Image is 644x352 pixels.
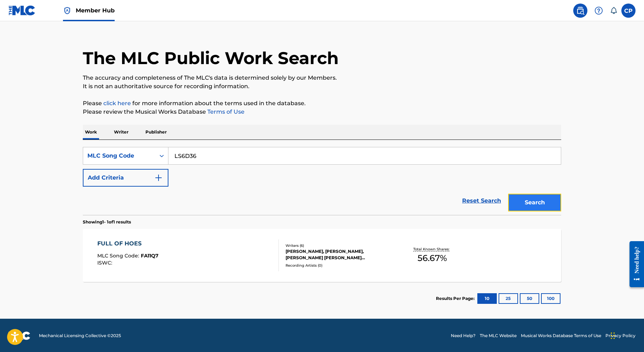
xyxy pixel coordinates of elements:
[520,293,539,304] button: 50
[573,4,587,18] a: Public Search
[83,147,561,215] form: Search Form
[97,260,114,266] span: ISWC :
[624,236,644,293] iframe: Resource Center
[611,325,615,346] div: Drag
[83,229,561,282] a: FULL OF HOESMLC Song Code:FA11Q7ISWC:Writers (6)[PERSON_NAME], [PERSON_NAME], [PERSON_NAME] [PERS...
[592,4,606,18] div: Help
[451,333,476,339] a: Need Help?
[83,47,339,69] h1: The MLC Public Work Search
[8,5,36,16] img: MLC Logo
[436,295,476,302] p: Results Per Page:
[83,99,561,108] p: Please for more information about the terms used in the database.
[63,6,71,15] img: Top Rightsholder
[609,318,644,352] iframe: Chat Widget
[480,333,517,339] a: The MLC Website
[610,7,617,14] div: Notifications
[206,108,245,115] a: Terms of Use
[141,252,159,259] span: FA11Q7
[83,169,168,187] button: Add Criteria
[286,243,392,248] div: Writers ( 6 )
[541,293,560,304] button: 100
[508,194,561,211] button: Search
[39,333,121,339] span: Mechanical Licensing Collective © 2025
[8,331,30,340] img: logo
[76,6,115,15] span: Member Hub
[286,248,392,261] div: [PERSON_NAME], [PERSON_NAME], [PERSON_NAME] [PERSON_NAME] [PERSON_NAME] [PERSON_NAME], [PERSON_NA...
[576,6,585,15] img: search
[413,246,451,252] p: Total Known Shares:
[143,125,169,140] p: Publisher
[97,252,141,259] span: MLC Song Code :
[521,333,601,339] a: Musical Works Database Terms of Use
[103,100,131,107] a: click here
[499,293,518,304] button: 25
[418,252,447,265] span: 56.67 %
[594,6,603,15] img: help
[286,263,392,268] div: Recording Artists ( 0 )
[83,82,561,91] p: It is not an authoritative source for recording information.
[605,333,636,339] a: Privacy Policy
[154,174,163,182] img: 9d2ae6d4665cec9f34b9.svg
[87,152,151,160] div: MLC Song Code
[83,219,131,225] p: Showing 1 - 1 of 1 results
[477,293,497,304] button: 10
[83,125,99,140] p: Work
[97,239,159,248] div: FULL OF HOES
[621,4,636,18] div: User Menu
[83,108,561,116] p: Please review the Musical Works Database
[459,193,505,209] a: Reset Search
[83,74,561,82] p: The accuracy and completeness of The MLC's data is determined solely by our Members.
[112,125,131,140] p: Writer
